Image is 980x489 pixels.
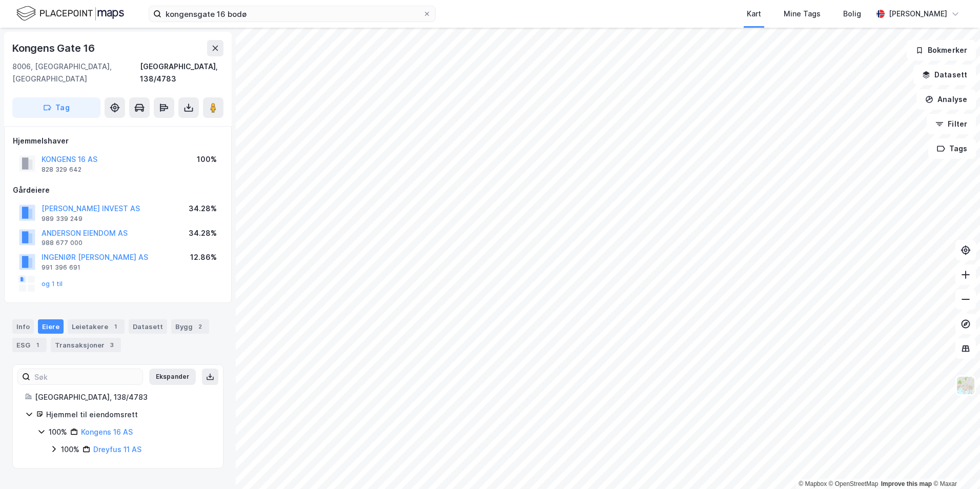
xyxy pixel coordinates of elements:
[189,227,217,239] div: 34.28%
[907,40,976,60] button: Bokmerker
[171,319,209,334] div: Bygg
[190,251,217,263] div: 12.86%
[916,89,976,110] button: Analyse
[784,8,821,20] div: Mine Tags
[129,319,167,334] div: Datasett
[929,440,980,489] iframe: Chat Widget
[956,376,975,395] img: Z
[35,391,211,403] div: [GEOGRAPHIC_DATA], 138/4783
[93,445,141,454] a: Dreyfus 11 AS
[16,5,124,23] img: logo.f888ab2527a4732fd821a326f86c7f29.svg
[13,135,223,147] div: Hjemmelshaver
[49,426,67,438] div: 100%
[42,239,83,247] div: 988 677 000
[32,340,43,350] div: 1
[12,60,140,85] div: 8006, [GEOGRAPHIC_DATA], [GEOGRAPHIC_DATA]
[929,440,980,489] div: Kontrollprogram for chat
[747,8,761,20] div: Kart
[197,153,217,166] div: 100%
[889,8,947,20] div: [PERSON_NAME]
[913,65,976,85] button: Datasett
[843,8,861,20] div: Bolig
[881,480,932,487] a: Improve this map
[928,138,976,159] button: Tags
[68,319,125,334] div: Leietakere
[829,480,879,487] a: OpenStreetMap
[42,263,80,272] div: 991 396 691
[12,97,100,118] button: Tag
[81,427,133,436] a: Kongens 16 AS
[42,215,83,223] div: 989 339 249
[51,338,121,352] div: Transaksjoner
[149,369,196,385] button: Ekspander
[12,338,47,352] div: ESG
[38,319,64,334] div: Eiere
[12,40,97,56] div: Kongens Gate 16
[46,409,211,421] div: Hjemmel til eiendomsrett
[799,480,827,487] a: Mapbox
[189,202,217,215] div: 34.28%
[195,321,205,332] div: 2
[30,369,142,384] input: Søk
[61,443,79,456] div: 100%
[107,340,117,350] div: 3
[42,166,81,174] div: 828 329 642
[110,321,120,332] div: 1
[927,114,976,134] button: Filter
[12,319,34,334] div: Info
[140,60,223,85] div: [GEOGRAPHIC_DATA], 138/4783
[161,6,423,22] input: Søk på adresse, matrikkel, gårdeiere, leietakere eller personer
[13,184,223,196] div: Gårdeiere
